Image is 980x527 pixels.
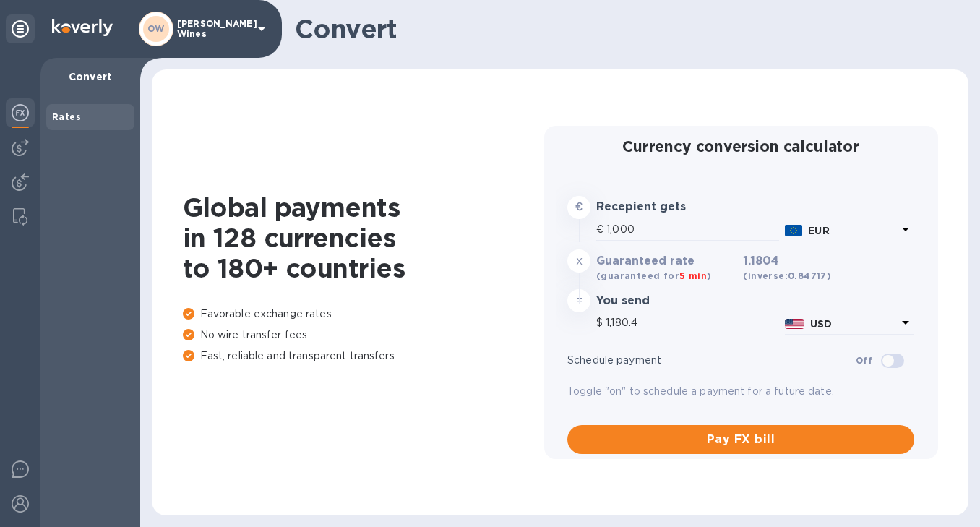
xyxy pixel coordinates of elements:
button: Pay FX bill [567,425,914,454]
h3: Guaranteed rate [596,254,737,268]
span: 5 min [679,270,707,281]
strong: € [575,201,583,213]
div: $ [596,312,606,334]
h1: Convert [295,14,957,44]
div: x [567,249,590,273]
h3: You send [596,294,737,308]
h1: Global payments in 128 currencies to 180+ countries [183,192,544,283]
p: Toggle "on" to schedule a payment for a future date. [567,384,914,399]
p: [PERSON_NAME] Wines [177,19,249,39]
h3: 1.1804 [743,254,831,283]
input: Amount [606,312,779,334]
b: Off [856,355,872,366]
img: Logo [52,19,113,36]
b: (inverse: 0.84717 ) [743,270,831,281]
p: Fast, reliable and transparent transfers. [183,348,544,364]
p: Schedule payment [567,353,856,368]
div: € [596,219,606,241]
span: Pay FX bill [579,431,903,448]
div: Unpin categories [6,14,35,43]
b: (guaranteed for ) [596,270,711,281]
input: Amount [606,219,779,241]
div: = [567,289,590,312]
p: Favorable exchange rates. [183,307,544,322]
b: EUR [808,225,829,236]
p: No wire transfer fees. [183,327,544,343]
img: Foreign exchange [12,104,29,121]
b: USD [810,318,832,330]
b: OW [147,23,165,34]
img: USD [785,319,804,329]
p: Convert [52,69,129,84]
h2: Currency conversion calculator [567,137,914,155]
b: Rates [52,111,81,122]
h3: Recepient gets [596,200,737,214]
